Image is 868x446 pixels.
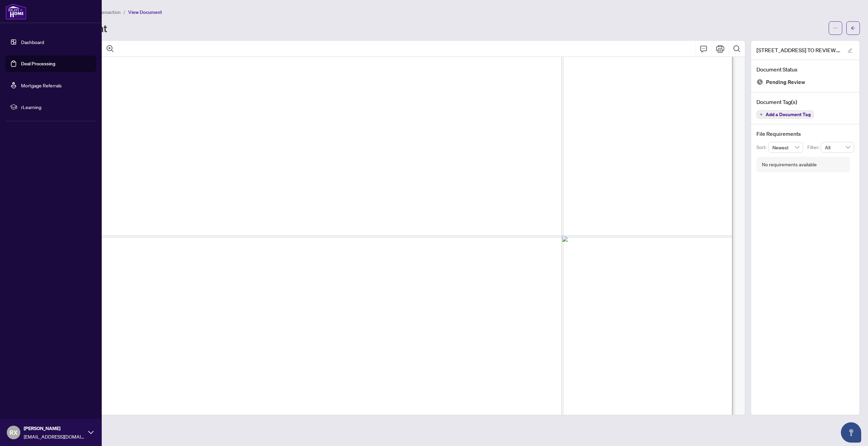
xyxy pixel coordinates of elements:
img: Document Status [756,79,763,85]
span: plus [759,113,763,116]
span: All [825,142,850,152]
img: logo [5,3,26,20]
p: Sort: [756,144,768,151]
span: Pending Review [766,78,805,87]
a: Dashboard [21,39,44,45]
span: Newest [772,142,800,152]
a: Deal Processing [21,61,55,67]
h4: Document Status [756,65,854,73]
p: Filter: [807,144,821,151]
span: [EMAIL_ADDRESS][DOMAIN_NAME] [24,433,85,440]
span: [PERSON_NAME] [24,425,85,432]
button: Open asap [841,422,861,443]
span: ellipsis [833,26,838,30]
span: [STREET_ADDRESS] TO REVIEW.pdf [756,46,841,54]
h4: File Requirements [756,130,854,138]
span: View Transaction [84,9,121,15]
span: RX [9,428,18,437]
span: rLearning [21,103,92,111]
li: / [123,8,125,16]
div: No requirements available [762,161,817,168]
span: Add a Document Tag [766,112,811,117]
span: View Document [128,9,162,15]
span: arrow-left [851,26,855,30]
h4: Document Tag(s) [756,98,854,106]
button: Add a Document Tag [756,110,814,119]
a: Mortgage Referrals [21,82,62,88]
span: edit [848,48,852,53]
